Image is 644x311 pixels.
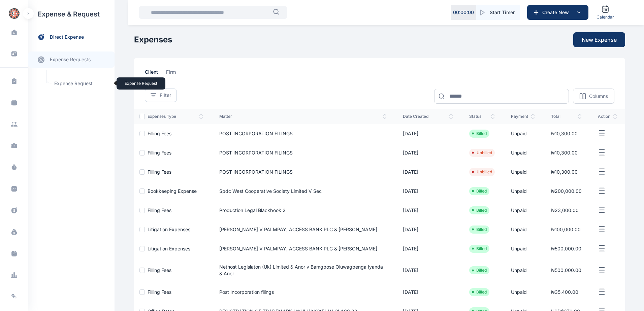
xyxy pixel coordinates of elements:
td: [DATE] [395,124,461,143]
td: [DATE] [395,162,461,181]
h1: Expenses [134,34,172,45]
td: [DATE] [395,220,461,239]
li: Billed [472,188,487,194]
td: Unpaid [503,220,543,239]
td: Unpaid [503,181,543,201]
li: Billed [472,131,487,136]
span: payment [511,114,535,119]
li: Billed [472,289,487,295]
td: Unpaid [503,282,543,302]
a: client [145,69,166,79]
span: ₦23,000.00 [551,207,579,213]
a: Calendar [594,2,617,23]
li: Billed [472,208,487,213]
span: ₦10,300.00 [551,150,578,155]
p: Columns [589,93,608,100]
span: date created [403,114,453,119]
td: Nethost Legislaton (Uk) Limited & Anor v Bamgbose Oluwagbenga Iyanda & Anor [211,258,395,282]
td: Spdc West Cooperative Society Limited V Sec [211,181,395,201]
td: Unpaid [503,201,543,220]
button: New Expense [573,32,625,47]
span: ₦35,400.00 [551,289,578,295]
td: Unpaid [503,239,543,258]
span: New Expense [582,36,617,44]
a: Filling Fees [148,267,171,273]
td: [PERSON_NAME] V PALMPAY, ACCESS BANK PLC & [PERSON_NAME] [211,220,395,239]
a: Bookkeeping Expense [148,188,197,194]
span: ₦100,000.00 [551,227,581,232]
td: Unpaid [503,143,543,162]
span: Calendar [597,14,614,20]
span: ₦500,000.00 [551,246,581,251]
span: matter [219,114,387,119]
a: Filling Fees [148,131,171,136]
span: total [551,114,582,119]
td: [DATE] [395,201,461,220]
td: [DATE] [395,239,461,258]
li: Billed [472,246,487,251]
a: firm [166,69,184,79]
span: action [598,114,617,119]
td: POST INCORPORATION FILINGS [211,162,395,181]
span: ₦10,300.00 [551,169,578,175]
td: Unpaid [503,258,543,282]
div: expense requests [28,46,115,68]
span: ₦10,300.00 [551,131,578,136]
a: expense requests [28,51,115,68]
td: Unpaid [503,162,543,181]
td: [DATE] [395,258,461,282]
td: [PERSON_NAME] V PALMPAY, ACCESS BANK PLC & [PERSON_NAME] [211,239,395,258]
span: Start Timer [490,9,515,16]
td: Production Legal Blackbook 2 [211,201,395,220]
span: ₦200,000.00 [551,188,582,194]
p: 00 : 00 : 00 [453,9,474,16]
li: Unbilled [472,150,492,155]
span: status [469,114,495,119]
button: Filter [145,89,177,102]
span: firm [166,69,176,79]
a: Litigation Expenses [148,227,190,232]
span: Create New [540,9,575,16]
td: [DATE] [395,181,461,201]
td: Unpaid [503,124,543,143]
a: direct expense [28,28,115,46]
span: expenses type [148,114,203,119]
button: Create New [527,5,588,20]
td: [DATE] [395,282,461,302]
li: Billed [472,227,487,232]
a: Filling Fees [148,150,171,155]
span: direct expense [50,34,84,41]
a: Litigation Expenses [148,246,190,251]
td: POST INCORPORATION FILINGS [211,124,395,143]
button: Start Timer [476,5,520,20]
td: POST INCORPORATION FILINGS [211,143,395,162]
a: Filling Fees [148,169,171,175]
td: [DATE] [395,143,461,162]
button: Columns [573,89,614,104]
a: Filling Fees [148,207,171,213]
li: Billed [472,268,487,273]
span: Expense Request [50,77,111,90]
a: Filling Fees [148,289,171,295]
span: Filter [160,92,171,99]
td: Post Incorporation filings [211,282,395,302]
li: Unbilled [472,169,492,175]
a: Expense RequestExpense Request [50,77,111,90]
span: client [145,69,158,79]
span: ₦500,000.00 [551,267,581,273]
